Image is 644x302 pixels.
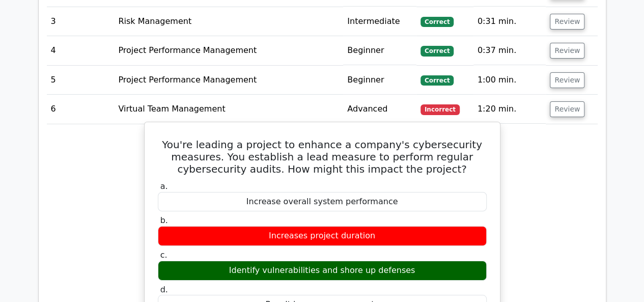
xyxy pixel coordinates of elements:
[343,7,416,36] td: Intermediate
[47,7,115,36] td: 3
[47,95,115,124] td: 6
[158,261,487,281] div: Identify vulnerabilities and shore up defenses
[421,75,454,86] span: Correct
[421,17,454,27] span: Correct
[473,66,546,95] td: 1:00 min.
[47,36,115,65] td: 4
[114,7,343,36] td: Risk Management
[343,36,416,65] td: Beginner
[47,66,115,95] td: 5
[114,66,343,95] td: Project Performance Management
[114,95,343,124] td: Virtual Team Management
[343,95,416,124] td: Advanced
[473,7,546,36] td: 0:31 min.
[343,66,416,95] td: Beginner
[550,43,584,59] button: Review
[160,181,168,191] span: a.
[550,72,584,88] button: Review
[114,36,343,65] td: Project Performance Management
[550,101,584,117] button: Review
[157,139,488,175] h5: You're leading a project to enhance a company's cybersecurity measures. You establish a lead meas...
[160,285,168,294] span: d.
[160,215,168,225] span: b.
[421,104,460,115] span: Incorrect
[160,250,167,260] span: c.
[550,14,584,30] button: Review
[473,36,546,65] td: 0:37 min.
[158,226,487,246] div: Increases project duration
[158,192,487,212] div: Increase overall system performance
[473,95,546,124] td: 1:20 min.
[421,46,454,56] span: Correct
